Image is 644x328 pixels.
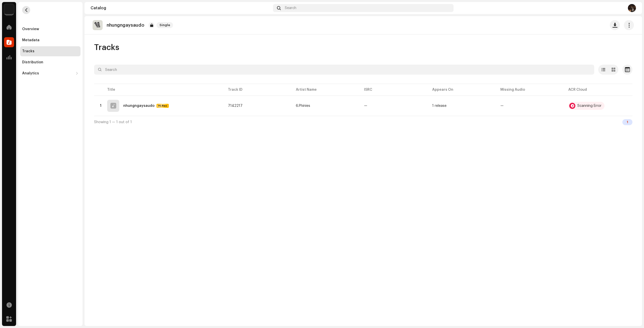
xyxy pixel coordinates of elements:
re-m-nav-item: Distribution [20,57,80,67]
div: 6.Phinies [296,104,310,108]
img: 76e35660-c1c7-4f61-ac9e-76e2af66a330 [4,4,14,14]
div: Metadata [22,38,39,42]
img: 2bc53146-647d-428f-a679-d151bfaa202a [93,20,103,30]
div: Distribution [22,60,43,64]
span: 7142217 [228,104,243,108]
re-m-nav-item: Metadata [20,35,80,45]
div: Overview [22,27,39,31]
div: 1 [622,119,632,125]
div: nhungngaysaudo [123,104,154,108]
p: nhungngaysaudo [107,23,144,28]
span: Tracks [94,42,119,53]
span: 6.Phinies [296,104,356,108]
span: Showing 1 — 1 out of 1 [94,120,132,124]
span: 1 release [432,104,492,108]
div: Scanning Error [577,104,601,108]
img: 80d4553b-db72-4141-ab10-a8b2c0ec5c9d [628,4,636,12]
re-a-table-badge: — [500,104,560,108]
span: Hi-Res [157,104,168,108]
span: Search [285,6,296,10]
div: 1 release [432,104,447,108]
input: Search [94,65,594,75]
div: Analytics [22,71,39,75]
div: — [364,104,367,108]
re-m-nav-dropdown: Analytics [20,68,80,78]
div: Tracks [22,49,34,53]
re-m-nav-item: Tracks [20,46,80,56]
span: Single [156,22,173,28]
re-m-nav-item: Overview [20,24,80,34]
div: Catalog [91,6,271,10]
